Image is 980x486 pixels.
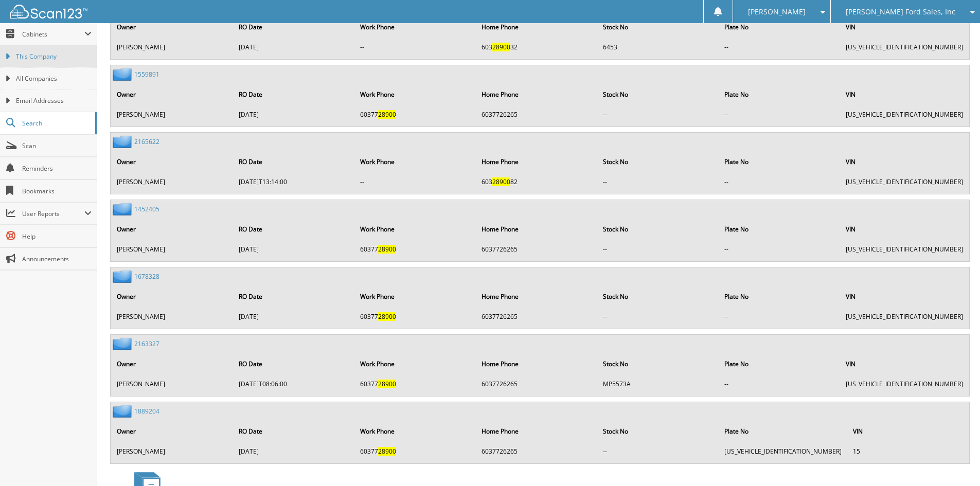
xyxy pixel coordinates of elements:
th: RO Date [234,286,354,307]
td: [US_VEHICLE_IDENTIFICATION_NUMBER] [841,173,968,190]
img: scan123-logo-white.svg [10,5,87,19]
span: Search [22,119,90,128]
th: Work Phone [355,286,475,307]
span: All Companies [16,74,92,83]
td: 60377 [355,308,475,325]
td: MP5573A [598,375,718,392]
td: -- [598,241,718,258]
span: 28900 [378,110,396,119]
span: 28900 [492,43,510,51]
th: RO Date [234,353,354,374]
td: [DATE] [234,241,354,258]
th: Home Phone [476,151,597,172]
th: VIN [841,16,968,38]
span: Email Addresses [16,96,92,105]
td: 6037726265 [476,241,597,258]
span: 28900 [378,447,396,456]
td: -- [719,39,840,56]
iframe: Chat Widget [929,437,980,486]
td: 603 32 [476,39,597,56]
td: -- [355,173,475,190]
span: User Reports [22,209,84,218]
th: Stock No [598,353,718,374]
th: Stock No [598,84,718,105]
span: [PERSON_NAME] Ford Sales, Inc [846,9,955,15]
th: RO Date [234,151,354,172]
td: [DATE]T08:06:00 [234,375,354,392]
span: 28900 [378,312,396,321]
td: [PERSON_NAME] [112,39,233,56]
a: 1678328 [134,272,159,281]
td: -- [719,375,840,392]
td: 6453 [598,39,718,56]
td: [PERSON_NAME] [112,106,233,123]
th: Plate No [719,84,840,105]
th: VIN [841,353,968,374]
td: 6037726265 [476,443,597,460]
th: Work Phone [355,219,475,240]
th: Plate No [719,16,840,38]
span: Bookmarks [22,187,92,195]
td: 60377 [355,443,475,460]
th: Plate No [719,286,840,307]
th: Owner [112,84,233,105]
th: Owner [112,16,233,38]
td: [DATE] [234,39,354,56]
span: Cabinets [22,30,84,39]
td: [US_VEHICLE_IDENTIFICATION_NUMBER] [841,308,968,325]
a: 2165622 [134,137,159,146]
th: RO Date [234,84,354,105]
img: folder2.png [113,135,134,148]
th: VIN [841,151,968,172]
td: -- [598,308,718,325]
td: [PERSON_NAME] [112,375,233,392]
td: -- [598,173,718,190]
th: VIN [841,286,968,307]
span: 28900 [378,245,396,254]
th: Owner [112,151,233,172]
th: Owner [112,286,233,307]
a: 2163327 [134,339,159,348]
td: 603 82 [476,173,597,190]
th: RO Date [234,421,354,442]
td: [DATE] [234,308,354,325]
span: 28900 [378,380,396,388]
td: [DATE]T13:14:00 [234,173,354,190]
span: 28900 [492,177,510,186]
th: RO Date [234,219,354,240]
span: Reminders [22,164,92,173]
th: Stock No [598,16,718,38]
span: This Company [16,52,92,61]
td: -- [719,241,840,258]
th: Owner [112,421,233,442]
td: [PERSON_NAME] [112,443,233,460]
td: [PERSON_NAME] [112,308,233,325]
th: Work Phone [355,421,475,442]
td: [DATE] [234,443,354,460]
th: Work Phone [355,151,475,172]
th: VIN [841,84,968,105]
img: folder2.png [113,203,134,215]
td: -- [598,443,718,460]
td: -- [355,39,475,56]
td: [US_VEHICLE_IDENTIFICATION_NUMBER] [841,375,968,392]
td: -- [719,173,840,190]
th: Plate No [719,219,840,240]
img: folder2.png [113,270,134,283]
td: [US_VEHICLE_IDENTIFICATION_NUMBER] [841,106,968,123]
th: Stock No [598,286,718,307]
th: Plate No [719,421,847,442]
img: folder2.png [113,68,134,81]
th: Work Phone [355,84,475,105]
td: 6037726265 [476,308,597,325]
td: [US_VEHICLE_IDENTIFICATION_NUMBER] [841,39,968,56]
th: Stock No [598,151,718,172]
td: -- [719,308,840,325]
td: 60377 [355,241,475,258]
th: Home Phone [476,286,597,307]
th: VIN [841,219,968,240]
a: 1889204 [134,407,159,416]
th: Owner [112,353,233,374]
td: [PERSON_NAME] [112,173,233,190]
